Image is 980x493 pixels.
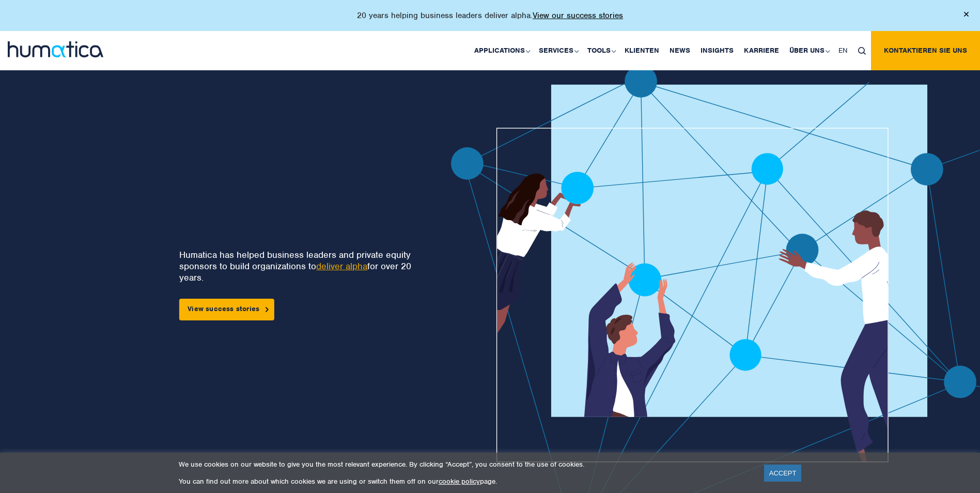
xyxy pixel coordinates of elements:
[619,31,664,70] a: Klienten
[764,465,802,482] a: ACCEPT
[266,307,269,312] img: arrowicon
[838,46,848,55] span: EN
[871,31,980,70] a: Kontaktieren Sie uns
[357,10,623,21] p: 20 years helping business leaders deliver alpha.
[179,249,417,283] p: Humatica has helped business leaders and private equity sponsors to build organizations to for ov...
[784,31,833,70] a: Über uns
[858,47,866,55] img: search_icon
[534,31,582,70] a: Services
[582,31,619,70] a: Tools
[664,31,695,70] a: News
[179,460,751,469] p: We use cookies on our website to give you the most relevant experience. By clicking “Accept”, you...
[469,31,534,70] a: Applications
[8,41,103,57] img: logo
[833,31,853,70] a: EN
[439,477,480,486] a: cookie policy
[179,477,751,486] p: You can find out more about which cookies we are using or switch them off on our page.
[695,31,739,70] a: Insights
[179,299,274,320] a: View success stories
[316,260,367,272] a: deliver alpha
[533,10,623,21] a: View our success stories
[739,31,784,70] a: Karriere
